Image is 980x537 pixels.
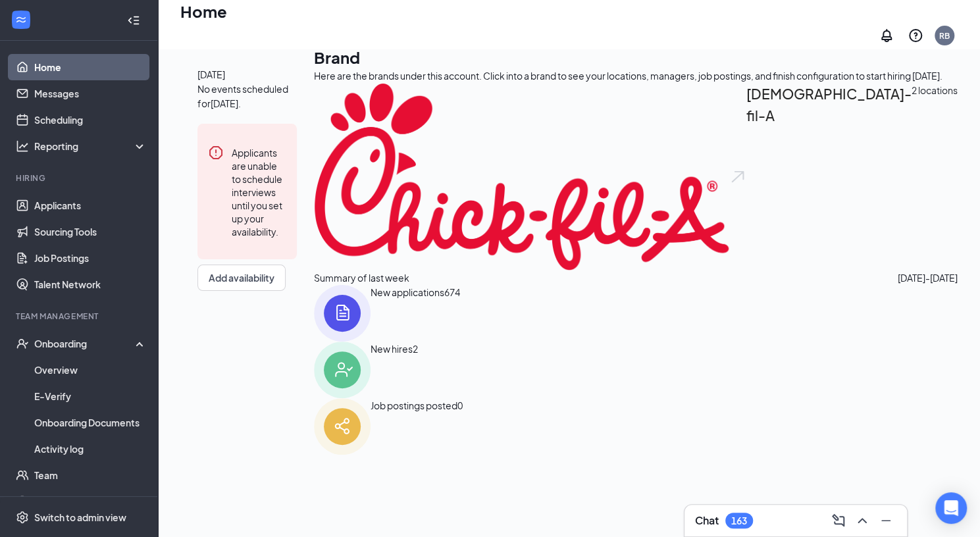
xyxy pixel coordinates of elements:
[34,140,147,153] div: Reporting
[34,488,147,515] a: Documents
[314,68,958,83] div: Here are the brands under this account. Click into a brand to see your locations, managers, job p...
[16,140,29,153] svg: Analysis
[34,511,126,524] div: Switch to admin view
[34,192,147,218] a: Applicants
[731,515,747,526] div: 163
[34,54,147,80] a: Home
[695,513,719,528] h3: Chat
[371,398,457,455] div: Job postings posted
[34,337,136,350] div: Onboarding
[314,398,371,455] img: icon
[34,245,147,271] a: Job Postings
[34,80,147,107] a: Messages
[16,337,29,350] svg: UserCheck
[314,285,371,342] img: icon
[34,271,147,297] a: Talent Network
[935,492,967,524] div: Open Intercom Messenger
[831,513,846,528] svg: ComposeMessage
[197,82,297,111] span: No events scheduled for [DATE] .
[34,218,147,245] a: Sourcing Tools
[444,285,460,342] span: 674
[208,145,224,161] svg: Error
[314,46,958,68] h1: Brand
[14,13,28,26] svg: WorkstreamLogo
[34,436,147,462] a: Activity log
[908,28,923,43] svg: QuestionInfo
[34,462,147,488] a: Team
[828,510,849,531] button: ComposeMessage
[854,513,870,528] svg: ChevronUp
[34,383,147,409] a: E-Verify
[16,511,29,524] svg: Settings
[413,342,418,398] span: 2
[457,398,463,455] span: 0
[16,311,144,322] div: Team Management
[729,83,746,270] img: open.6027fd2a22e1237b5b06.svg
[371,285,444,342] div: New applications
[197,67,297,82] span: [DATE]
[314,342,371,398] img: icon
[16,172,144,184] div: Hiring
[314,270,409,285] span: Summary of last week
[878,513,894,528] svg: Minimize
[232,145,286,238] div: Applicants are unable to schedule interviews until you set up your availability.
[34,107,147,133] a: Scheduling
[875,510,896,531] button: Minimize
[197,265,286,291] button: Add availability
[746,83,912,270] h2: [DEMOGRAPHIC_DATA]-fil-A
[371,342,413,398] div: New hires
[34,409,147,436] a: Onboarding Documents
[34,357,147,383] a: Overview
[898,270,958,285] span: [DATE] - [DATE]
[314,83,729,270] img: Chick-fil-A
[939,30,950,41] div: RB
[127,14,140,27] svg: Collapse
[879,28,894,43] svg: Notifications
[912,83,958,270] span: 2 locations
[852,510,873,531] button: ChevronUp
